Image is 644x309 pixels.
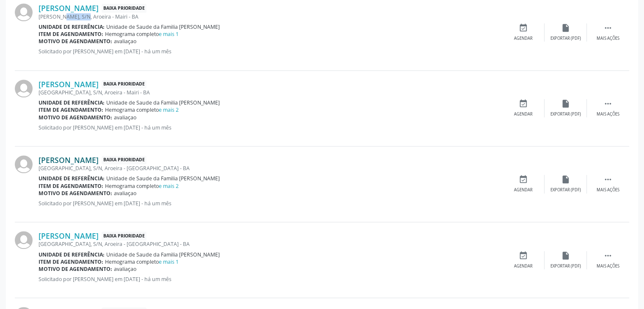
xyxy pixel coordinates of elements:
span: avaliaçao [114,114,136,121]
div: Agendar [514,111,533,117]
b: Unidade de referência: [39,251,105,258]
span: Unidade de Saude da Familia [PERSON_NAME] [106,23,220,30]
div: Exportar (PDF) [550,187,581,193]
a: [PERSON_NAME] [39,155,99,165]
a: [PERSON_NAME] [39,231,99,240]
a: e mais 2 [159,182,179,190]
img: img [15,155,33,173]
i: event_available [519,175,528,184]
span: Baixa Prioridade [102,80,146,89]
div: Agendar [514,263,533,269]
i: insert_drive_file [561,23,570,33]
b: Item de agendamento: [39,258,103,265]
div: [GEOGRAPHIC_DATA], S/N, Aroeira - [GEOGRAPHIC_DATA] - BA [39,240,502,248]
p: Solicitado por [PERSON_NAME] em [DATE] - há um mês [39,48,502,55]
i: event_available [519,23,528,33]
div: Exportar (PDF) [550,111,581,117]
b: Unidade de referência: [39,175,105,182]
i: event_available [519,251,528,260]
b: Unidade de referência: [39,23,105,30]
i:  [603,23,613,33]
i: insert_drive_file [561,251,570,260]
b: Motivo de agendamento: [39,265,112,273]
a: [PERSON_NAME] [39,80,99,89]
span: Baixa Prioridade [102,4,146,13]
i: event_available [519,99,528,108]
div: Mais ações [597,36,619,41]
div: [GEOGRAPHIC_DATA], S/N, Aroeira - Mairi - BA [39,89,502,96]
div: Exportar (PDF) [550,263,581,269]
i:  [603,175,613,184]
span: avaliaçao [114,190,136,197]
div: Exportar (PDF) [550,36,581,41]
a: e mais 1 [159,30,179,38]
span: Hemograma completo [105,106,179,113]
b: Motivo de agendamento: [39,38,112,45]
span: Baixa Prioridade [102,232,146,240]
b: Item de agendamento: [39,30,103,38]
span: Unidade de Saude da Familia [PERSON_NAME] [106,99,220,106]
i: insert_drive_file [561,99,570,108]
span: avaliaçao [114,38,136,45]
i:  [603,99,613,108]
p: Solicitado por [PERSON_NAME] em [DATE] - há um mês [39,276,502,283]
b: Motivo de agendamento: [39,190,112,197]
b: Unidade de referência: [39,99,105,106]
a: [PERSON_NAME] [39,3,99,13]
b: Item de agendamento: [39,182,103,190]
span: Unidade de Saude da Familia [PERSON_NAME] [106,251,220,258]
img: img [15,80,33,97]
span: avaliaçao [114,265,136,273]
div: Mais ações [597,187,619,193]
b: Item de agendamento: [39,106,103,113]
a: e mais 2 [159,106,179,113]
span: Hemograma completo [105,182,179,190]
div: [PERSON_NAME], S/N, Aroeira - Mairi - BA [39,13,502,20]
p: Solicitado por [PERSON_NAME] em [DATE] - há um mês [39,124,502,131]
div: [GEOGRAPHIC_DATA], S/N, Aroeira - [GEOGRAPHIC_DATA] - BA [39,165,502,172]
span: Baixa Prioridade [102,156,146,165]
span: Hemograma completo [105,30,179,38]
img: img [15,231,33,249]
i:  [603,251,613,260]
p: Solicitado por [PERSON_NAME] em [DATE] - há um mês [39,200,502,207]
b: Motivo de agendamento: [39,114,112,121]
span: Unidade de Saude da Familia [PERSON_NAME] [106,175,220,182]
div: Mais ações [597,263,619,269]
div: Mais ações [597,111,619,117]
div: Agendar [514,187,533,193]
a: e mais 1 [159,258,179,265]
span: Hemograma completo [105,258,179,265]
img: img [15,3,33,21]
div: Agendar [514,36,533,41]
i: insert_drive_file [561,175,570,184]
